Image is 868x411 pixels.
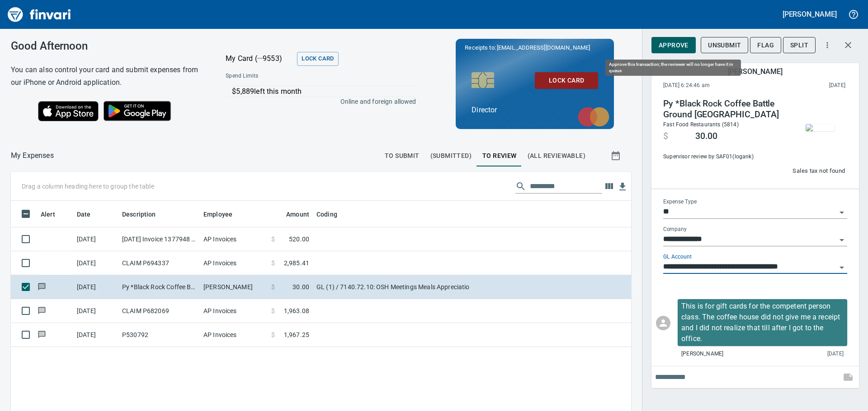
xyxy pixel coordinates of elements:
[200,275,268,299] td: [PERSON_NAME]
[77,209,103,220] span: Date
[701,37,748,54] button: Unsubmit
[11,40,203,52] h3: Good Afternoon
[274,209,309,220] span: Amount
[663,131,668,142] span: $
[38,101,99,121] img: Download on the App Store
[528,150,585,162] span: (All Reviewable)
[573,102,614,131] img: mastercard.svg
[122,209,168,220] span: Description
[472,105,598,115] p: Director
[837,366,859,388] span: This records your note into the expense. If you would like to send a message to an employee inste...
[284,306,309,315] span: 1,963.08
[41,209,67,220] span: Alert
[817,35,837,55] button: More
[659,40,689,51] span: Approve
[203,209,244,220] span: Employee
[837,34,859,56] button: Close transaction
[430,150,472,162] span: (Submitted)
[316,209,349,220] span: Coding
[73,299,118,323] td: [DATE]
[385,150,420,162] span: To Submit
[284,259,309,268] span: 2,985.41
[226,72,336,81] span: Spend Limits
[313,275,539,299] td: GL (1) / 7140.72.10: OSH Meetings Meals Appreciatio
[292,282,309,291] span: 30.00
[663,199,697,205] label: Expense Type
[37,332,47,337] span: Has messages
[316,209,337,220] span: Coding
[496,43,591,52] span: [EMAIL_ADDRESS][DOMAIN_NAME]
[790,164,847,178] button: Sales tax not found
[73,275,118,299] td: [DATE]
[750,37,781,54] button: Flag
[695,131,717,142] span: 30.00
[835,206,848,219] button: Open
[41,209,55,220] span: Alert
[118,323,200,347] td: P530792
[284,330,309,339] span: 1,967.25
[73,251,118,275] td: [DATE]
[271,330,275,339] span: $
[793,166,845,176] span: Sales tax not found
[535,72,598,89] button: Lock Card
[602,180,616,193] button: Choose columns to display
[783,9,837,19] h5: [PERSON_NAME]
[769,81,845,90] span: This charge was settled by the merchant and appears on the 2025/09/06 statement.
[200,299,268,323] td: AP Invoices
[783,37,816,54] button: Split
[22,182,154,191] p: Drag a column heading here to group the table
[5,4,73,25] img: Finvari
[73,323,118,347] td: [DATE]
[200,227,268,251] td: AP Invoices
[663,254,692,260] label: GL Account
[835,234,848,246] button: Open
[271,259,275,268] span: $
[663,98,786,120] h4: Py *Black Rock Coffee Battle Ground [GEOGRAPHIC_DATA]
[11,150,54,161] nav: breadcrumb
[11,150,54,161] p: My Expenses
[122,209,156,220] span: Description
[203,209,232,220] span: Employee
[827,350,844,359] span: [DATE]
[542,75,591,86] span: Lock Card
[200,251,268,275] td: AP Invoices
[286,209,309,220] span: Amount
[681,301,844,344] p: This is for gift cards for the competent person class. The coffee house did not give me a receipt...
[99,96,176,126] img: Get it on Google Play
[465,43,605,52] p: Receipts to:
[118,227,200,251] td: [DATE] Invoice 1377948 from American Benefits Group (1-30666)
[790,40,808,51] span: Split
[757,40,774,51] span: Flag
[302,54,334,64] span: Lock Card
[271,306,275,315] span: $
[226,53,293,64] p: My Card (···9553)
[118,275,200,299] td: Py *Black Rock Coffee Battle Ground [GEOGRAPHIC_DATA]
[118,299,200,323] td: CLAIM P682069
[663,81,769,90] span: [DATE] 6:24:46 am
[681,350,723,359] span: [PERSON_NAME]
[218,97,416,106] p: Online and foreign allowed
[200,323,268,347] td: AP Invoices
[602,145,631,166] button: Show transactions within a particular date range
[835,261,848,274] button: Open
[663,227,687,232] label: Company
[663,121,739,128] span: Fast Food Restaurants (5814)
[232,86,415,97] p: $5,889 left this month
[780,7,839,21] button: [PERSON_NAME]
[11,64,203,89] h6: You can also control your card and submit expenses from our iPhone or Android application.
[37,308,47,314] span: Has messages
[651,37,696,54] button: Approve
[708,40,741,51] span: Unsubmit
[728,67,782,76] h5: [PERSON_NAME]
[271,282,275,291] span: $
[77,209,91,220] span: Date
[73,227,118,251] td: [DATE]
[482,150,517,162] span: To Review
[289,235,309,244] span: 520.00
[806,124,835,131] img: receipts%2Ftapani%2F2025-09-05%2F7624sr1QyFfSTn1E1TY8wg5k3842__dXH2erd90VcbKTG4iRfG_thumb.jpg
[37,284,47,290] span: Has messages
[297,52,338,66] button: Lock Card
[271,235,275,244] span: $
[663,152,786,162] span: Supervisor review by: SAF01 (logank)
